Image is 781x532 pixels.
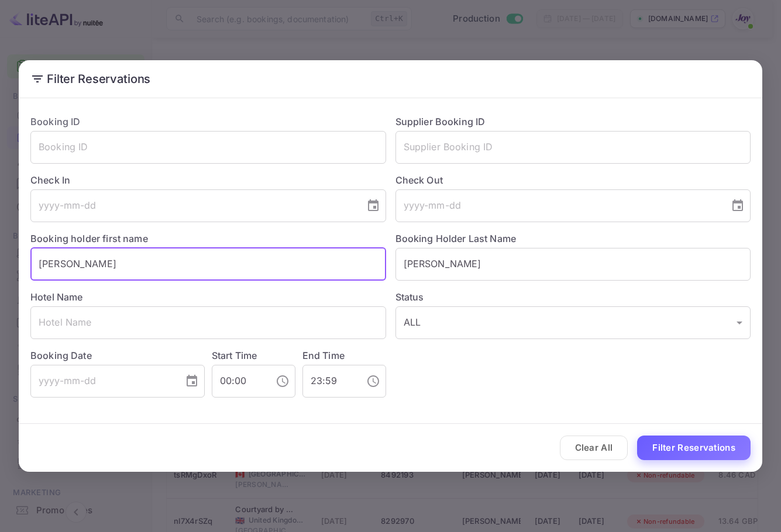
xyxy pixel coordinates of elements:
h2: Filter Reservations [19,60,762,98]
button: Choose date [726,194,749,217]
label: End Time [302,350,345,361]
button: Choose date [362,194,385,217]
button: Filter Reservations [637,436,751,461]
button: Choose date [180,369,204,393]
button: Choose time, selected time is 12:00 AM [271,369,294,393]
input: Holder Last Name [395,248,751,281]
input: hh:mm [212,365,266,398]
label: Start Time [212,350,257,361]
input: Hotel Name [30,306,386,339]
input: yyyy-mm-dd [30,365,176,398]
label: Booking Date [30,348,205,362]
label: Check Out [395,173,751,187]
button: Choose time, selected time is 11:59 PM [362,369,385,393]
input: yyyy-mm-dd [30,189,357,222]
label: Supplier Booking ID [395,116,486,127]
input: Booking ID [30,131,386,164]
label: Booking holder first name [30,233,148,244]
label: Status [395,290,751,304]
label: Booking ID [30,116,81,127]
div: ALL [395,306,751,339]
label: Check In [30,173,386,187]
button: Clear All [560,436,628,461]
input: hh:mm [302,365,357,398]
input: yyyy-mm-dd [395,189,722,222]
label: Hotel Name [30,291,83,303]
label: Booking Holder Last Name [395,233,517,244]
input: Supplier Booking ID [395,131,751,164]
input: Holder First Name [30,248,386,281]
